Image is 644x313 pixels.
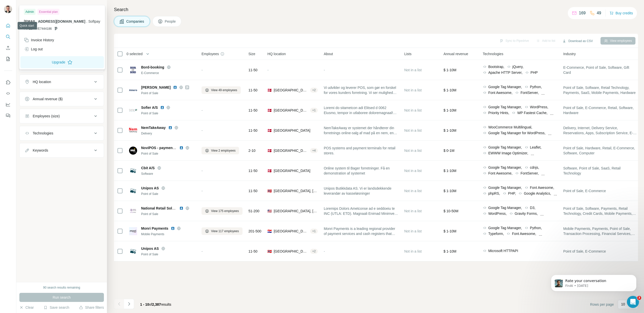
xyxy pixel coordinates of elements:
[129,106,137,114] img: Logo of Sofier A/S
[267,249,272,254] span: 🇳🇴
[141,212,195,216] div: Point of Sale
[483,51,503,56] span: Technologies
[165,19,176,24] span: People
[179,206,183,210] img: LinkedIn logo
[249,208,260,214] span: 51-200
[404,51,412,56] span: Lists
[267,168,272,173] span: 🇩🇰
[543,264,644,299] iframe: Intercom notifications message
[324,249,325,253] span: -
[488,130,546,135] span: Google Tag Manager for WordPress,
[88,19,100,23] span: Softpay
[267,68,269,72] span: -
[512,64,524,69] span: jQuery,
[20,93,104,105] button: Annual revenue ($)
[274,168,310,173] span: [GEOGRAPHIC_DATA]
[404,88,422,92] span: Not in a list
[24,9,35,15] div: Admin
[488,165,522,170] span: Google Tag Manager,
[20,127,104,139] button: Technologies
[267,229,272,234] span: 🇭🇷
[274,108,308,113] span: [GEOGRAPHIC_DATA], [GEOGRAPHIC_DATA] of [GEOGRAPHIC_DATA]
[141,105,158,110] span: Sofier A/S
[274,188,318,193] span: [GEOGRAPHIC_DATA], [GEOGRAPHIC_DATA]|[GEOGRAPHIC_DATA]|[GEOGRAPHIC_DATA]
[141,246,159,251] span: Unipos AS
[24,26,52,31] span: PIPEDRIVE7444186
[4,43,12,52] button: Enrich CSV
[324,166,398,176] span: Online system til Bager forretninger. Få en demonstration af systemet
[37,9,59,15] div: Essential plan
[444,229,456,233] span: $ 1-10M
[536,151,555,156] span: WordPress,
[520,171,539,176] span: FontServer,
[488,191,500,196] span: phpRS,
[249,88,258,93] span: 11-50
[168,126,172,130] img: LinkedIn logo
[515,211,538,216] span: Gravity Forms,
[517,110,547,115] span: WP Fastest Cache,
[488,151,528,156] span: EWWW Image Optimizer,
[141,192,195,196] div: Point of Sale
[141,71,195,75] div: E-Commerce
[404,68,422,72] span: Not in a list
[324,105,398,115] span: Loremi do sitametcon adi Elitsed d 0062 Eiusmo, tempor in utlaboree doloremagnaal! Enimad minimve...
[211,88,237,92] span: View 49 employees
[44,305,69,310] button: Save search
[267,148,272,153] span: 🇩🇰
[530,185,554,190] span: Font Awesome,
[404,169,422,173] span: Not in a list
[20,110,104,122] button: Employees (size)
[127,51,143,56] span: 0 selected
[202,68,203,72] span: -
[274,88,308,93] span: [GEOGRAPHIC_DATA], [GEOGRAPHIC_DATA]
[520,90,539,95] span: FontServer,
[129,227,137,235] img: Logo of Monri Payments
[610,10,633,17] button: Buy credits
[129,187,137,195] img: Logo of Unipos AS
[249,128,258,133] span: 11-50
[488,110,509,115] span: Priority Hints,
[488,145,522,150] span: Google Tag Manager,
[488,125,532,130] span: WooCommerce Multilingual,
[444,169,456,173] span: $ 1-10M
[563,85,638,95] span: Point of Sale, Software, Retail Technology, Payments, SaaS, Mobile Payments, Hardware
[524,191,551,196] span: Google Analytics,
[249,108,258,113] span: 11-50
[171,226,175,230] img: LinkedIn logo
[141,91,195,95] div: Point of Sale
[274,229,308,234] span: [GEOGRAPHIC_DATA]
[404,209,422,213] span: Not in a list
[274,208,318,214] span: [GEOGRAPHIC_DATA], [US_STATE]
[488,84,522,89] span: Google Tag Manager,
[559,37,596,45] button: Download as CSV
[19,5,35,9] div: New search
[4,89,12,98] button: Use Surfe API
[129,66,137,74] img: Logo of Bord-booking
[141,232,195,236] div: Mobile Payments
[141,65,164,70] span: Bord-booking
[33,114,60,119] div: Employees (size)
[563,226,638,236] span: Mobile Payments, Payments, Point of Sale, Transaction Processing, Financial Services, Credit Card...
[267,51,286,56] span: HQ location
[141,206,183,210] span: National Retail Solutions
[4,21,12,30] button: Quick start
[249,188,258,193] span: 11-50
[563,249,606,254] span: Point of Sale, E-Commerce
[24,47,43,52] div: Log out
[202,51,219,56] span: Employees
[627,296,639,308] iframe: Intercom live chat
[324,85,398,95] span: Vi udvikler og leverer POS, som gør en forskel for vores kunders forretning. Vi ser muligheder fr...
[404,229,422,233] span: Not in a list
[141,85,171,90] span: [PERSON_NAME]
[563,51,576,56] span: Industry
[621,302,625,307] p: 10
[563,65,638,75] span: E-Commerce, Point of Sale, Software, Gift Card
[173,85,177,89] img: LinkedIn logo
[249,229,261,234] span: 201-500
[141,186,159,191] span: Unipos AS
[597,10,601,16] p: 49
[488,64,504,69] span: Bootstrap,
